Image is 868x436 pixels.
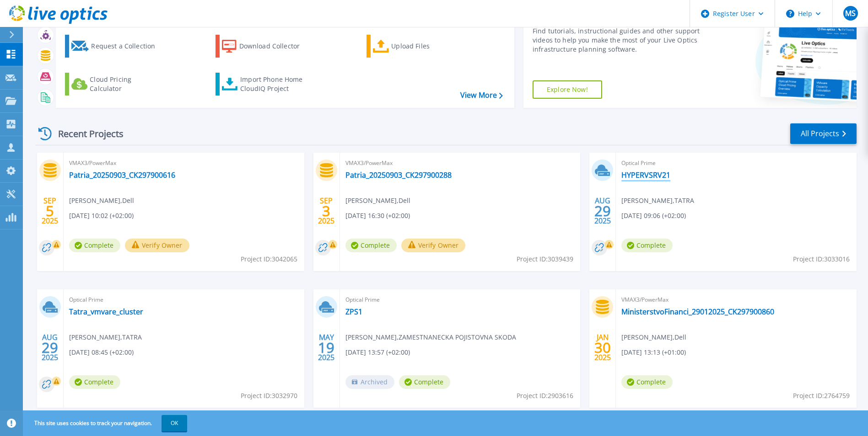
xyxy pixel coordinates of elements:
span: [PERSON_NAME] , TATRA [69,332,142,342]
a: Upload Files [367,35,469,58]
span: Optical Prime [345,295,575,305]
span: Complete [621,239,673,252]
a: ZPS1 [345,307,362,316]
button: Verify Owner [401,239,466,252]
button: OK [162,415,187,431]
span: [PERSON_NAME] , Dell [345,196,410,206]
span: Optical Prime [621,158,851,168]
a: View More [460,91,503,100]
a: Patria_20250903_CK297900616 [69,170,175,180]
a: MinisterstvoFinanci_29012025_CK297900860 [621,307,774,316]
a: Request a Collection [65,35,167,58]
span: Complete [399,375,450,389]
span: Complete [621,375,673,389]
div: MAY 2025 [318,331,335,364]
div: Upload Files [391,37,464,55]
div: Recent Projects [35,122,136,145]
span: Project ID: 2903616 [517,391,573,401]
div: JAN 2025 [594,331,611,364]
span: 30 [594,344,611,351]
span: 19 [318,344,334,351]
span: Project ID: 3033016 [793,254,850,264]
a: Download Collector [216,35,318,58]
div: SEP 2025 [41,194,59,228]
span: Complete [345,239,397,252]
span: Complete [69,239,120,252]
div: Find tutorials, instructional guides and other support videos to help you make the most of your L... [533,27,702,54]
span: VMAX3/PowerMax [69,158,299,168]
span: 5 [46,207,54,215]
span: [DATE] 13:57 (+02:00) [345,347,410,357]
span: This site uses cookies to track your navigation. [25,415,187,431]
span: [PERSON_NAME] , Dell [69,196,134,206]
button: Verify Owner [125,239,189,252]
span: [PERSON_NAME] , TATRA [621,196,694,206]
span: VMAX3/PowerMax [621,295,851,305]
div: Download Collector [239,37,313,55]
a: Cloud Pricing Calculator [65,73,167,96]
div: Request a Collection [91,37,164,55]
span: [DATE] 16:30 (+02:00) [345,211,410,221]
span: Archived [345,375,394,389]
span: [DATE] 10:02 (+02:00) [69,211,134,221]
span: [PERSON_NAME] , ZAMESTNANECKA POJISTOVNA SKODA [345,332,516,342]
span: [DATE] 08:45 (+02:00) [69,347,134,357]
span: Optical Prime [69,295,299,305]
div: Cloud Pricing Calculator [90,75,163,93]
span: [DATE] 13:13 (+01:00) [621,347,686,357]
div: AUG 2025 [41,331,59,364]
span: 3 [322,207,330,215]
span: Project ID: 3032970 [241,391,297,401]
div: SEP 2025 [318,194,335,228]
a: All Projects [790,123,857,144]
a: Tatra_vmvare_cluster [69,307,143,316]
span: Complete [69,375,120,389]
div: Import Phone Home CloudIQ Project [240,75,312,93]
a: Explore Now! [533,80,602,99]
span: Project ID: 3039439 [517,254,573,264]
span: MS [845,10,856,17]
span: [PERSON_NAME] , Dell [621,332,686,342]
a: Patria_20250903_CK297900288 [345,170,452,180]
span: VMAX3/PowerMax [345,158,575,168]
span: Project ID: 2764759 [793,391,850,401]
span: [DATE] 09:06 (+02:00) [621,211,686,221]
div: AUG 2025 [594,194,611,228]
span: Project ID: 3042065 [241,254,297,264]
a: HYPERVSRV21 [621,170,670,180]
span: 29 [42,344,58,351]
span: 29 [594,207,611,215]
